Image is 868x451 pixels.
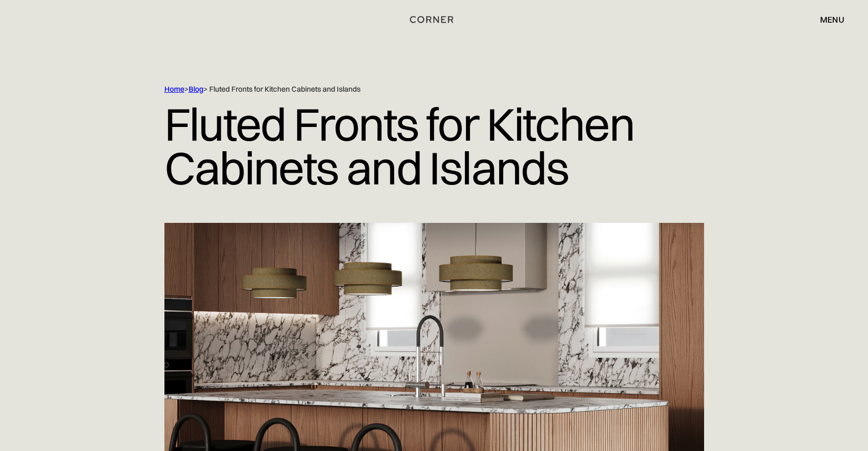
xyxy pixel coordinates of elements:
[164,94,704,198] h1: Fluted Fronts for Kitchen Cabinets and Islands
[164,84,660,94] div: > > Fluted Fronts for Kitchen Cabinets and Islands
[164,84,184,94] a: Home
[820,15,844,24] div: menu
[400,13,467,26] a: home
[810,11,844,28] div: menu
[189,84,203,94] a: Blog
